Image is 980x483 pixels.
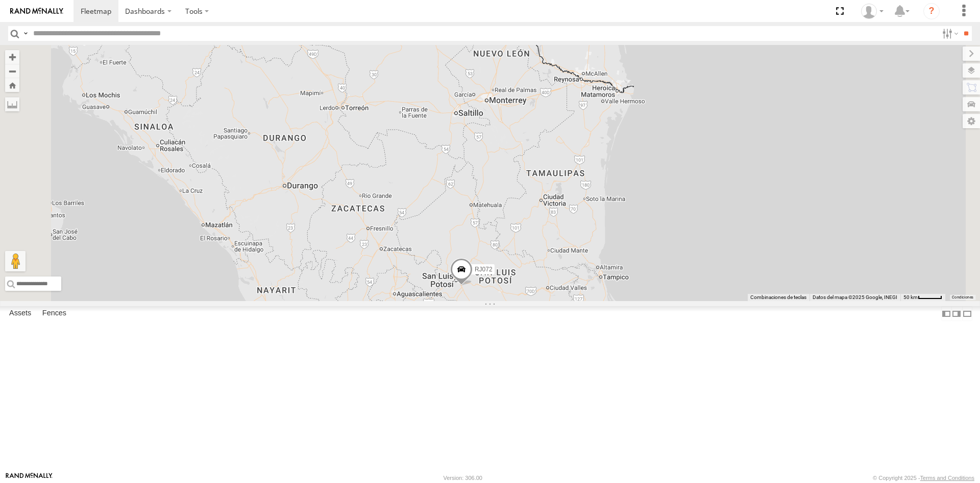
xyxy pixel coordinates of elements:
[4,307,36,321] label: Assets
[5,50,19,64] button: Zoom in
[5,64,19,78] button: Zoom out
[10,8,63,15] img: rand-logo.svg
[962,306,972,321] label: Hide Summary Table
[37,307,71,321] label: Fences
[857,4,887,19] div: OSS FREIGHT
[5,251,26,271] button: Arrastra el hombrecito naranja al mapa para abrir Street View
[813,294,897,300] span: Datos del mapa ©2025 Google, INEGI
[21,26,30,41] label: Search Query
[873,475,974,481] div: © Copyright 2025 -
[923,3,940,19] i: ?
[6,473,53,483] a: Visit our Website
[5,97,19,111] label: Measure
[941,306,951,321] label: Dock Summary Table to the Left
[938,26,960,41] label: Search Filter Options
[750,294,806,301] button: Combinaciones de teclas
[963,114,980,128] label: Map Settings
[900,294,945,301] button: Escala del mapa: 50 km por 44 píxeles
[903,294,918,300] span: 50 km
[5,78,19,92] button: Zoom Home
[475,266,493,273] span: RJ072
[951,306,962,321] label: Dock Summary Table to the Right
[444,475,482,481] div: Version: 306.00
[952,295,973,300] a: Condiciones (se abre en una nueva pestaña)
[920,475,974,481] a: Terms and Conditions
